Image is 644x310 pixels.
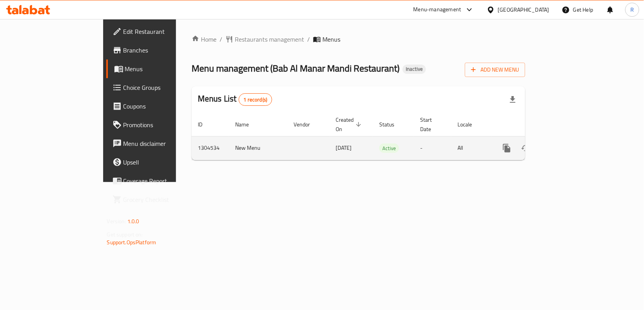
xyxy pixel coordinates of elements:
div: [GEOGRAPHIC_DATA] [498,5,549,14]
span: Vendor [294,120,320,129]
a: Menu disclaimer [106,134,211,153]
span: Coverage Report [123,176,204,186]
a: Edit Restaurant [106,22,211,41]
span: [DATE] [336,143,352,153]
span: Promotions [123,120,204,130]
span: Menu management ( Bab Al Manar Mandi Restaurant ) [192,60,399,77]
div: Active [379,144,399,153]
a: Coupons [106,97,211,116]
span: Status [379,120,405,129]
span: Inactive [403,66,426,72]
span: Coupons [123,102,204,111]
td: New Menu [229,136,287,160]
div: Menu-management [413,5,461,14]
span: ID [198,120,213,129]
div: Total records count [239,93,273,106]
span: Active [379,144,399,153]
li: / [220,35,222,44]
td: - [414,136,451,160]
span: Name [235,120,259,129]
span: Menu disclaimer [123,139,204,148]
a: Choice Groups [106,78,211,97]
table: enhanced table [192,113,579,160]
span: Created On [336,115,364,134]
span: Get support on: [107,229,143,240]
a: Support.OpsPlatform [107,237,157,247]
nav: breadcrumb [192,35,525,44]
button: more [498,139,516,158]
span: Choice Groups [123,83,204,92]
a: Restaurants management [225,35,304,44]
button: Add New Menu [465,63,525,77]
a: Upsell [106,153,211,172]
span: Menus [125,64,204,74]
a: Menus [106,60,211,78]
a: Coverage Report [106,172,211,190]
th: Actions [491,113,579,137]
li: / [307,35,310,44]
span: Branches [123,46,204,55]
div: Export file [503,90,522,109]
span: R [630,5,634,14]
button: Change Status [516,139,535,158]
span: Start Date [420,115,442,134]
div: Inactive [403,65,426,74]
a: Branches [106,41,211,60]
span: Upsell [123,158,204,167]
span: Locale [457,120,482,129]
a: Promotions [106,116,211,134]
span: Add New Menu [471,65,519,75]
span: 1.0.0 [127,216,139,226]
span: Restaurants management [235,35,304,44]
span: 1 record(s) [239,96,272,103]
span: Menus [322,35,340,44]
span: Version: [107,216,126,226]
td: All [451,136,491,160]
h2: Menus List [198,93,272,106]
a: Grocery Checklist [106,190,211,209]
span: Grocery Checklist [123,195,204,204]
span: Edit Restaurant [123,27,204,36]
